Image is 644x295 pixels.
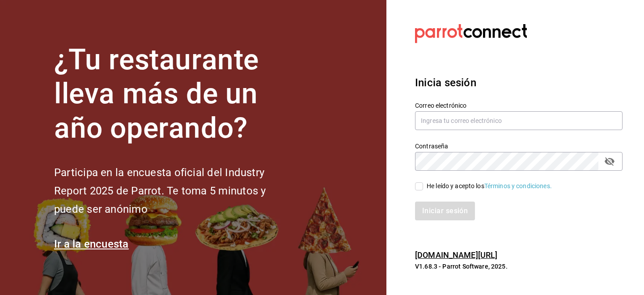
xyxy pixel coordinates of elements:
[415,111,623,130] input: Ingresa tu correo electrónico
[427,181,552,191] div: He leído y acepto los
[54,164,296,218] h2: Participa en la encuesta oficial del Industry Report 2025 de Parrot. Te toma 5 minutos y puede se...
[415,262,623,271] p: V1.68.3 - Parrot Software, 2025.
[415,102,623,108] label: Correo electrónico
[415,75,623,91] h3: Inicia sesión
[54,238,129,250] a: Ir a la encuesta
[484,182,552,190] a: Términos y condiciones.
[415,250,497,260] a: [DOMAIN_NAME][URL]
[602,154,617,169] button: passwordField
[415,143,623,149] label: Contraseña
[54,43,296,146] h1: ¿Tu restaurante lleva más de un año operando?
